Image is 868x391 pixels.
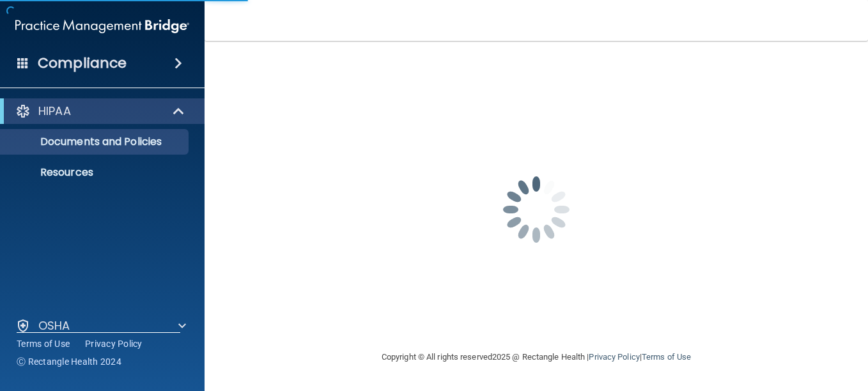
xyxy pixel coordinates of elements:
[15,318,186,333] a: OSHA
[647,300,853,351] iframe: Drift Widget Chat Controller
[38,318,70,333] p: OSHA
[17,337,70,350] a: Terms of Use
[15,13,189,39] img: PMB logo
[38,103,71,119] p: HIPAA
[17,355,121,368] span: Ⓒ Rectangle Health 2024
[85,337,143,350] a: Privacy Policy
[38,54,127,72] h4: Compliance
[8,135,183,148] p: Documents and Policies
[303,337,770,378] div: Copyright © All rights reserved 2025 @ Rectangle Health | |
[15,103,185,119] a: HIPAA
[589,352,639,362] a: Privacy Policy
[8,166,183,179] p: Resources
[642,352,691,362] a: Terms of Use
[472,146,600,273] img: spinner.e123f6fc.gif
